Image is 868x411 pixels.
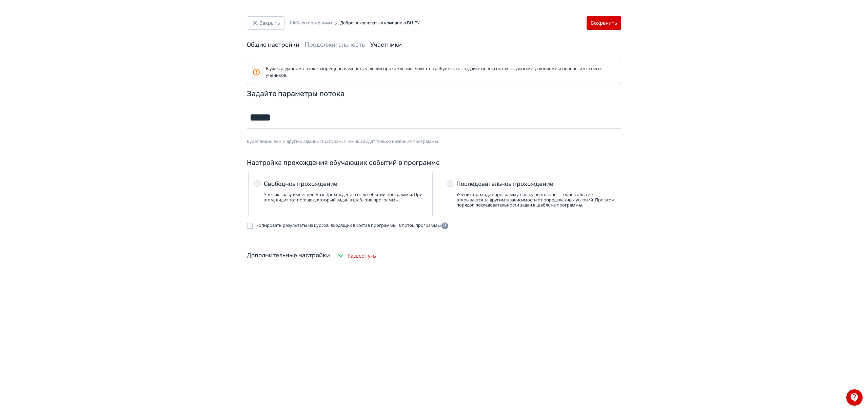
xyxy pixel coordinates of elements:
[456,180,619,188] div: Последовательное прохождение
[335,249,377,262] button: Развернуть
[247,251,330,260] div: Дополнительные настройки
[247,41,299,48] a: Общие настройки
[340,20,420,26] span: Добро пожаловать в компанию ВИ.РУ
[305,41,365,48] a: Продолжительность
[247,158,621,167] h2: Настройка прохождения обучающих событий в программе
[348,252,376,260] span: Развернуть
[247,89,621,98] h1: Задайте параметры потока
[264,192,427,202] div: Ученик сразу имеет доступ к прохождению всех событий программы. При этом, видит тот порядок, кото...
[587,16,621,30] button: Сохранить
[247,138,438,144] span: Будет видно вам и другим администраторам. Ученики видят только название программы
[256,222,449,230] span: копировать результаты из курсов, входящих в состав программы, в поток программы
[290,20,332,26] div: Шаблон программы
[370,41,402,48] a: Участники
[247,16,284,30] button: Закрыть
[252,65,605,79] div: В уже созданном потоке запрещено изменять условия прохождения. Если это требуется, то создайте но...
[264,180,427,188] div: Свободное прохождение
[456,192,619,208] div: Ученик проходит программу последовательно — одно событие открывается за другим в зависимости от о...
